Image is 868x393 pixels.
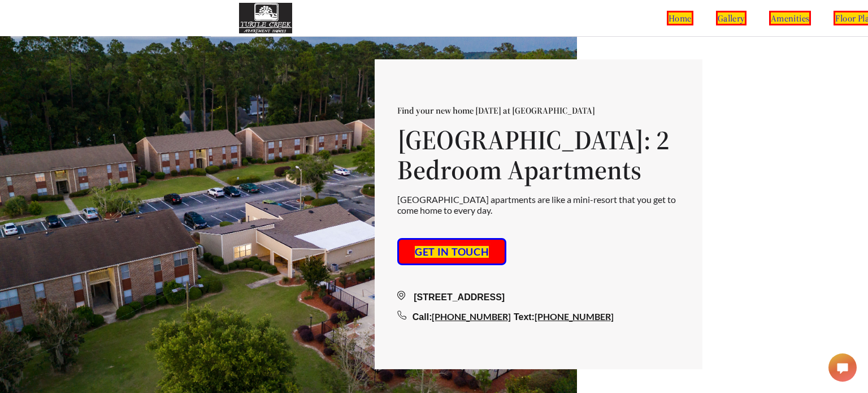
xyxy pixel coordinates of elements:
a: amenities [769,11,811,25]
a: [PHONE_NUMBER] [432,311,511,322]
img: turtle_creek_logo.png [239,3,292,33]
button: Get in touch [397,238,507,265]
a: home [667,11,693,25]
span: Call: [413,312,432,322]
p: [GEOGRAPHIC_DATA] apartments are like a mini-resort that you get to come home to every day. [397,194,680,215]
a: [PHONE_NUMBER] [535,311,614,322]
h1: [GEOGRAPHIC_DATA]: 2 Bedroom Apartments [397,125,680,185]
a: gallery [716,11,747,25]
p: Find your new home [DATE] at [GEOGRAPHIC_DATA] [397,105,680,116]
a: Get in touch [413,244,491,260]
span: Text: [514,312,535,322]
div: [STREET_ADDRESS] [397,291,680,304]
